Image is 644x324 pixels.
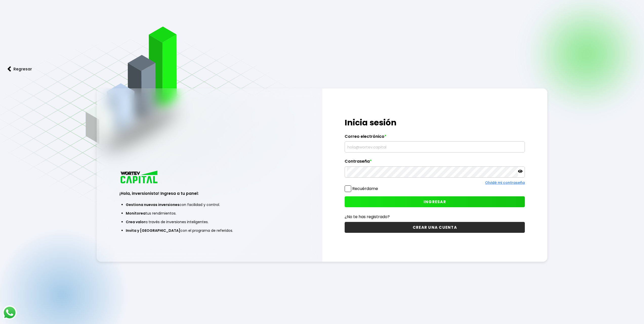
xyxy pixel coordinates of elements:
[345,214,525,233] a: ¿No te has registrado?CREAR UNA CUENTA
[126,202,179,207] span: Gestiona nuevas inversiones
[345,196,525,207] button: INGRESAR
[424,199,446,204] span: INGRESAR
[345,134,525,142] label: Correo electrónico
[126,209,293,218] li: tus rendimientos.
[345,117,525,129] h1: Inicia sesión
[126,226,293,235] li: con el programa de referidos.
[347,142,523,152] input: hola@wortev.capital
[8,66,11,72] img: flecha izquierda
[352,186,378,192] label: Recuérdame
[345,222,525,233] button: CREAR UNA CUENTA
[126,200,293,209] li: con facilidad y control.
[119,190,300,196] h3: ¡Hola, inversionista! Ingresa a tu panel:
[345,214,525,220] p: ¿No te has registrado?
[126,228,180,233] span: Invita y [GEOGRAPHIC_DATA]
[345,159,525,166] label: Contraseña
[126,211,146,216] span: Monitorea
[126,219,145,224] span: Crea valor
[485,180,525,185] a: Olvidé mi contraseña
[126,218,293,226] li: a través de inversiones inteligentes.
[119,170,159,185] img: logo_wortev_capital
[3,306,17,320] img: logos_whatsapp-icon.242b2217.svg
